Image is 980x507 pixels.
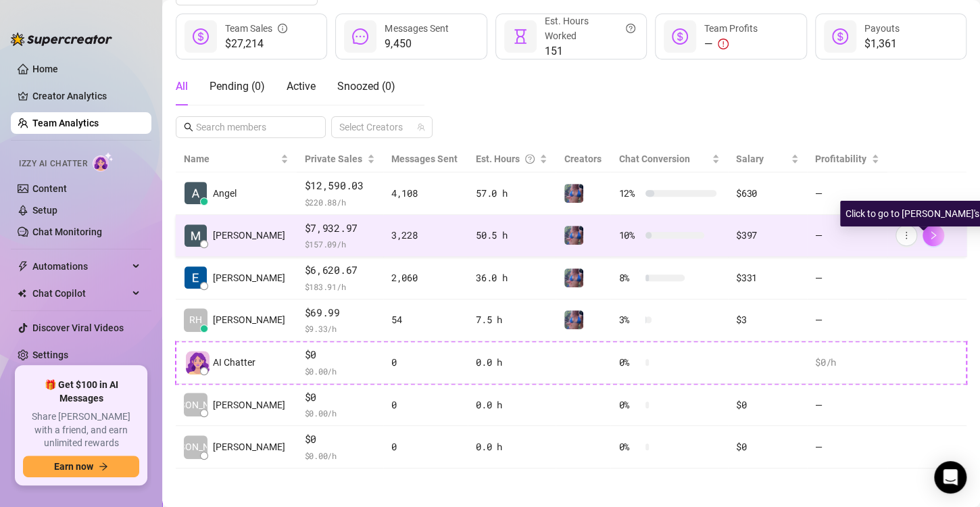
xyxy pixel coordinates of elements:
span: Messages Sent [391,153,458,164]
span: thunderbolt [18,261,28,272]
span: 8 % [618,270,640,285]
div: 0 [391,439,460,454]
span: Profitability [815,153,866,164]
span: 12 % [618,186,640,201]
img: Jaylie [564,268,583,287]
span: info-circle [278,21,287,36]
img: izzy-ai-chatter-avatar-DDCN_rTZ.svg [186,351,210,375]
span: $ 220.88 /h [305,195,375,209]
span: arrow-right [99,462,108,471]
div: 54 [391,312,460,327]
img: Jaylie [564,226,583,245]
span: [PERSON_NAME] [213,439,285,454]
div: 2,060 [391,270,460,285]
div: $630 [736,186,799,201]
td: — [807,384,887,427]
div: Open Intercom Messenger [934,461,966,493]
a: Team Analytics [32,118,99,128]
span: Automations [32,256,128,277]
span: 151 [545,43,635,59]
input: Search members [196,120,307,135]
img: Angel [185,182,207,204]
th: Name [176,146,297,172]
td: — [807,172,887,215]
a: Chat Monitoring [32,226,102,237]
span: $1,361 [864,36,900,52]
span: Messages Sent [385,23,448,34]
span: [PERSON_NAME] [213,312,285,327]
span: RH [189,312,202,327]
th: Creators [556,146,610,172]
div: 36.0 h [476,270,547,285]
span: question-circle [626,14,635,43]
span: Name [184,151,278,166]
div: Team Sales [225,21,287,36]
span: 0 % [618,397,640,412]
img: Eunice [185,266,207,289]
div: 0 [391,397,460,412]
div: 0.0 h [476,355,547,370]
span: Salary [736,153,764,164]
span: Snoozed ( 0 ) [337,80,395,93]
span: Share [PERSON_NAME] with a friend, and earn unlimited rewards [23,410,139,450]
span: Payouts [864,23,900,34]
img: Jaylie [564,310,583,329]
span: $ 0.00 /h [305,364,375,378]
span: dollar-circle [193,28,209,45]
span: team [417,123,425,131]
div: $0 [736,397,799,412]
td: — [807,257,887,299]
span: [PERSON_NAME] [160,439,232,454]
span: dollar-circle [672,28,688,45]
a: Settings [32,349,68,360]
a: Setup [32,205,57,216]
div: 0.0 h [476,397,547,412]
span: search [184,122,193,132]
div: 7.5 h [476,312,547,327]
span: $7,932.97 [305,220,375,237]
span: $ 9.33 /h [305,322,375,335]
span: $ 183.91 /h [305,280,375,293]
span: $ 0.00 /h [305,449,375,462]
span: $0 [305,389,375,406]
button: Earn nowarrow-right [23,456,139,477]
td: — [807,299,887,342]
span: $69.99 [305,305,375,321]
td: — [807,426,887,468]
div: Est. Hours Worked [545,14,635,43]
span: Chat Conversion [618,153,689,164]
span: $6,620.67 [305,262,375,279]
div: 3,228 [391,228,460,243]
td: — [807,215,887,258]
span: hourglass [512,28,529,45]
div: — [704,36,758,52]
div: Est. Hours [476,151,537,166]
span: $ 157.09 /h [305,237,375,251]
span: $0 [305,431,375,448]
span: Angel [213,186,237,201]
div: 0.0 h [476,439,547,454]
div: 50.5 h [476,228,547,243]
span: 0 % [618,355,640,370]
span: Izzy AI Chatter [19,158,87,170]
img: Chat Copilot [18,289,26,298]
span: more [902,231,911,240]
img: AI Chatter [93,152,114,172]
span: AI Chatter [213,355,255,370]
span: Active [287,80,316,93]
span: exclamation-circle [718,39,729,49]
span: Team Profits [704,23,758,34]
span: [PERSON_NAME] [160,397,232,412]
a: Discover Viral Videos [32,322,124,333]
span: message [352,28,368,45]
span: $ 0.00 /h [305,406,375,420]
div: $331 [736,270,799,285]
span: right [929,231,938,240]
span: question-circle [525,151,535,166]
a: Creator Analytics [32,85,141,107]
span: Chat Copilot [32,283,128,304]
div: $3 [736,312,799,327]
span: [PERSON_NAME] [213,228,285,243]
span: 3 % [618,312,640,327]
div: 57.0 h [476,186,547,201]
